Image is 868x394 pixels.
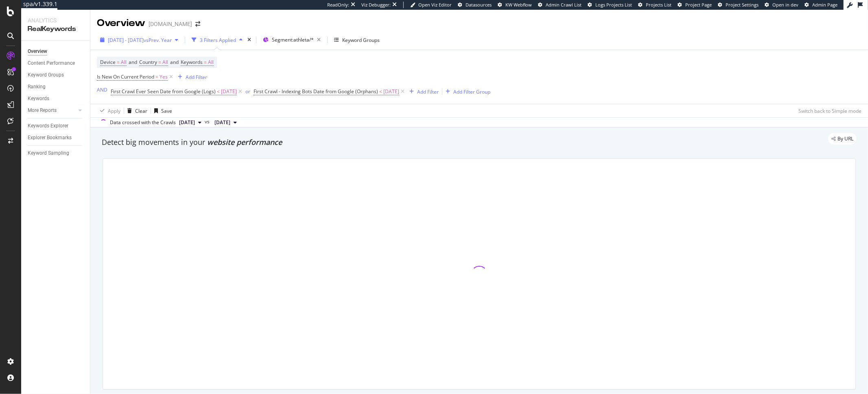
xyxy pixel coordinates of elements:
[28,122,68,130] div: Keywords Explorer
[110,119,176,126] div: Data crossed with the Crawls
[221,86,237,97] span: [DATE]
[458,2,492,8] a: Datasources
[158,59,161,66] span: =
[765,2,798,8] a: Open in dev
[254,88,378,95] span: First Crawl - Indexing Bots Date from Google (Orphans)
[798,107,861,114] div: Switch back to Simple mode
[546,2,582,8] span: Admin Crawl List
[361,2,391,8] div: Viz Debugger:
[417,88,439,95] div: Add Filter
[97,86,107,94] button: AND
[155,73,158,80] span: =
[812,2,837,8] span: Admin Page
[124,104,147,117] button: Clear
[97,33,181,46] button: [DATE] - [DATE]vsPrev. Year
[685,2,712,8] span: Project Page
[772,2,798,8] span: Open in dev
[151,104,172,117] button: Save
[442,87,490,96] button: Add Filter Group
[406,87,439,96] button: Add Filter
[28,106,76,115] a: More Reports
[828,133,857,144] div: legacy label
[246,36,253,44] div: times
[28,149,84,158] a: Keyword Sampling
[28,94,49,103] div: Keywords
[28,71,64,79] div: Keyword Groups
[195,21,200,27] div: arrow-right-arrow-left
[170,59,179,66] span: and
[28,59,75,68] div: Content Performance
[28,122,84,130] a: Keywords Explorer
[129,59,137,66] span: and
[186,74,207,81] div: Add Filter
[162,57,168,68] span: All
[28,71,84,79] a: Keyword Groups
[161,107,172,114] div: Save
[200,37,236,44] div: 3 Filters Applied
[505,2,532,8] span: KW Webflow
[217,88,220,95] span: <
[28,47,84,56] a: Overview
[538,2,582,8] a: Admin Crawl List
[108,107,120,114] div: Apply
[181,59,203,66] span: Keywords
[97,104,120,117] button: Apply
[176,118,205,127] button: [DATE]
[726,2,759,8] span: Project Settings
[121,57,127,68] span: All
[383,86,399,97] span: [DATE]
[97,73,154,80] span: Is New On Current Period
[28,134,72,142] div: Explorer Bookmarks
[188,33,246,46] button: 3 Filters Applied
[97,16,145,30] div: Overview
[331,33,383,46] button: Keyword Groups
[135,107,147,114] div: Clear
[453,88,490,95] div: Add Filter Group
[175,72,207,82] button: Add Filter
[245,88,250,95] button: or
[205,118,211,125] span: vs
[805,2,837,8] a: Admin Page
[211,118,240,127] button: [DATE]
[678,2,712,8] a: Project Page
[28,16,83,24] div: Analytics
[208,57,214,68] span: All
[498,2,532,8] a: KW Webflow
[28,94,84,103] a: Keywords
[28,106,57,115] div: More Reports
[149,20,192,28] div: [DOMAIN_NAME]
[28,47,47,56] div: Overview
[28,59,84,68] a: Content Performance
[111,88,216,95] span: First Crawl Ever Seen Date from Google (Logs)
[595,2,632,8] span: Logs Projects List
[342,37,380,44] div: Keyword Groups
[272,36,314,43] span: Segment: athleta/*
[327,2,349,8] div: ReadOnly:
[718,2,759,8] a: Project Settings
[117,59,120,66] span: =
[28,83,84,91] a: Ranking
[466,2,492,8] span: Datasources
[204,59,207,66] span: =
[144,37,172,44] span: vs Prev. Year
[100,59,116,66] span: Device
[260,33,324,46] button: Segment:athleta/*
[179,119,195,126] span: 2025 Aug. 20th
[588,2,632,8] a: Logs Projects List
[28,149,69,158] div: Keyword Sampling
[410,2,452,8] a: Open Viz Editor
[160,71,168,83] span: Yes
[795,104,861,117] button: Switch back to Simple mode
[837,136,853,141] span: By URL
[646,2,671,8] span: Projects List
[214,119,230,126] span: 2024 Jul. 17th
[28,83,46,91] div: Ranking
[379,88,382,95] span: <
[28,134,84,142] a: Explorer Bookmarks
[108,37,144,44] span: [DATE] - [DATE]
[418,2,452,8] span: Open Viz Editor
[28,24,83,34] div: RealKeywords
[638,2,671,8] a: Projects List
